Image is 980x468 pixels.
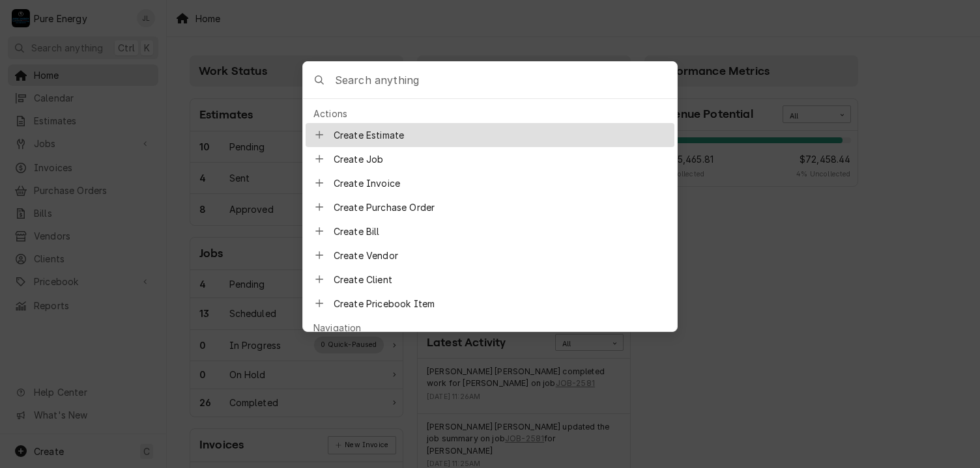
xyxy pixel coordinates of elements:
div: Actions [306,104,674,123]
span: Create Pricebook Item [334,297,667,310]
div: Global Command Menu [302,61,678,332]
span: Create Estimate [334,128,667,142]
input: Search anything [335,62,677,98]
span: Create Invoice [334,176,667,190]
span: Create Purchase Order [334,200,667,214]
span: Create Vendor [334,249,667,262]
span: Create Bill [334,225,667,238]
span: Create Job [334,152,667,166]
span: Create Client [334,273,667,286]
div: Navigation [306,318,674,337]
